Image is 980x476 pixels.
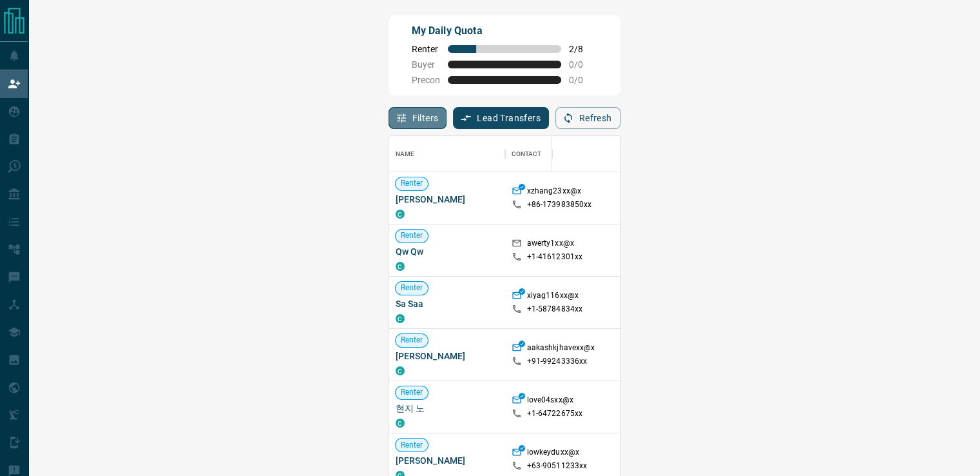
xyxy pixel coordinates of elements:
button: Filters [389,107,447,129]
span: Renter [396,230,428,241]
div: condos.ca [396,314,405,323]
span: Renter [412,44,440,54]
button: Lead Transfers [453,107,549,129]
span: [PERSON_NAME] [396,454,499,467]
button: Refresh [555,107,620,129]
div: Name [396,136,415,172]
span: Buyer [412,59,440,70]
div: condos.ca [396,262,405,271]
p: lowkeyduxx@x [527,447,580,461]
p: xiyag116xx@x [527,290,579,304]
p: xzhang23xx@x [527,186,582,199]
span: [PERSON_NAME] [396,350,499,362]
span: Renter [396,178,428,189]
span: 0 / 0 [569,75,597,85]
p: aakashkjhavexx@x [527,342,595,356]
span: Renter [396,387,428,398]
p: +86- 173983850xx [527,199,592,210]
span: Precon [412,75,440,85]
div: condos.ca [396,419,405,428]
span: 0 / 0 [569,59,597,70]
span: 현지 노 [396,402,499,415]
div: Contact [512,136,542,172]
p: +1- 41612301xx [527,252,583,263]
p: +63- 90511233xx [527,461,588,471]
span: Renter [396,283,428,293]
p: +1- 64722675xx [527,408,583,419]
span: Sa Saa [396,297,499,310]
div: Name [389,136,505,172]
p: +1- 58784834xx [527,304,583,315]
span: 2 / 8 [569,44,597,54]
span: Renter [396,335,428,346]
p: +91- 99243336xx [527,356,588,367]
p: My Daily Quota [412,23,597,39]
span: Qw Qw [396,245,499,258]
p: love04sxx@x [527,395,573,408]
span: [PERSON_NAME] [396,193,499,206]
div: condos.ca [396,366,405,375]
p: awerty1xx@x [527,238,574,252]
span: Renter [396,440,428,451]
div: condos.ca [396,210,405,219]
